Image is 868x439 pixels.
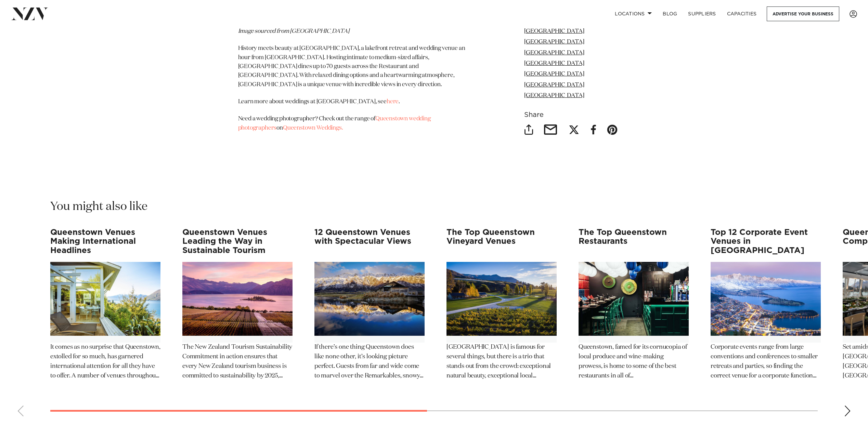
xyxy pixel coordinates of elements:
h3: 12 Queenstown Venues with Spectacular Views [314,228,425,255]
p: Queenstown, famed for its cornucopia of local produce and wine-making prowess, is home to some of... [579,343,689,381]
img: The Top Queenstown Restaurants [579,262,689,336]
img: Top 12 Corporate Event Venues in Queenstown [711,262,821,336]
a: Queenstown Venues Making International Headlines Queenstown Venues Making International Headlines... [50,228,160,381]
h3: The Top Queenstown Restaurants [579,228,689,255]
p: History meets beauty at [GEOGRAPHIC_DATA], a lakefront retreat and wedding venue an hour from [GE... [238,44,472,89]
p: Corporate events range from large conventions and conferences to smaller retreats and parties, so... [711,343,821,381]
swiper-slide: 5 / 12 [579,228,689,389]
a: Locations [609,6,657,21]
swiper-slide: 2 / 12 [182,228,293,389]
p: The New Zealand Tourism Sustainability Commitment in action ensures that every New Zealand touris... [182,343,293,381]
swiper-slide: 3 / 12 [314,228,425,389]
swiper-slide: 4 / 12 [446,228,557,389]
p: Learn more about weddings at [GEOGRAPHIC_DATA], see . [238,97,472,106]
swiper-slide: 6 / 12 [711,228,821,389]
h3: The Top Queenstown Vineyard Venues [446,228,557,255]
a: Top 12 Corporate Event Venues in [GEOGRAPHIC_DATA] Top 12 Corporate Event Venues in Queenstown Co... [711,228,821,381]
h3: Queenstown Venues Leading the Way in Sustainable Tourism [182,228,293,255]
a: The Top Queenstown Restaurants The Top Queenstown Restaurants Queenstown, famed for its cornucopi... [579,228,689,381]
h3: Top 12 Corporate Event Venues in [GEOGRAPHIC_DATA] [711,228,821,255]
h6: Share [524,111,630,119]
a: Capacities [722,6,762,21]
h2: You might also like [50,199,147,214]
img: Queenstown Venues Making International Headlines [50,262,160,336]
a: Queenstown Venues Leading the Way in Sustainable Tourism Queenstown Venues Leading the Way in Sus... [182,228,293,381]
img: Queenstown Venues Leading the Way in Sustainable Tourism [182,262,293,336]
a: [GEOGRAPHIC_DATA] [524,61,584,66]
a: Advertise your business [767,6,839,21]
a: The Top Queenstown Vineyard Venues The Top Queenstown Vineyard Venues [GEOGRAPHIC_DATA] is famous... [446,228,557,381]
p: It comes as no surprise that Queenstown, extolled for so much, has garnered international attenti... [50,343,160,381]
a: SUPPLIERS [683,6,721,21]
h3: Queenstown Venues Making International Headlines [50,228,160,255]
img: nzv-logo.png [11,8,48,20]
p: [GEOGRAPHIC_DATA] is famous for several things, but there is a trio that stands out from the crow... [446,343,557,381]
span: Need a wedding photographer? Check out the range of on [238,116,431,131]
a: [GEOGRAPHIC_DATA] [524,71,584,77]
a: BLOG [657,6,683,21]
a: here [387,99,399,105]
swiper-slide: 1 / 12 [50,228,160,389]
a: 12 Queenstown Venues with Spectacular Views 12 Queenstown Venues with Spectacular Views If there’... [314,228,425,381]
a: [GEOGRAPHIC_DATA] [524,93,584,99]
a: [GEOGRAPHIC_DATA] [524,50,584,56]
a: Queenstown wedding photographers [238,116,431,131]
p: If there’s one thing Queenstown does like none other, it’s looking picture perfect. Guests from f... [314,343,425,381]
img: The Top Queenstown Vineyard Venues [446,262,557,336]
a: [GEOGRAPHIC_DATA] [524,82,584,88]
a: [GEOGRAPHIC_DATA] [524,39,584,45]
a: [GEOGRAPHIC_DATA] [524,28,584,34]
a: Queenstown Weddings. [283,125,343,131]
img: 12 Queenstown Venues with Spectacular Views [314,262,425,336]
